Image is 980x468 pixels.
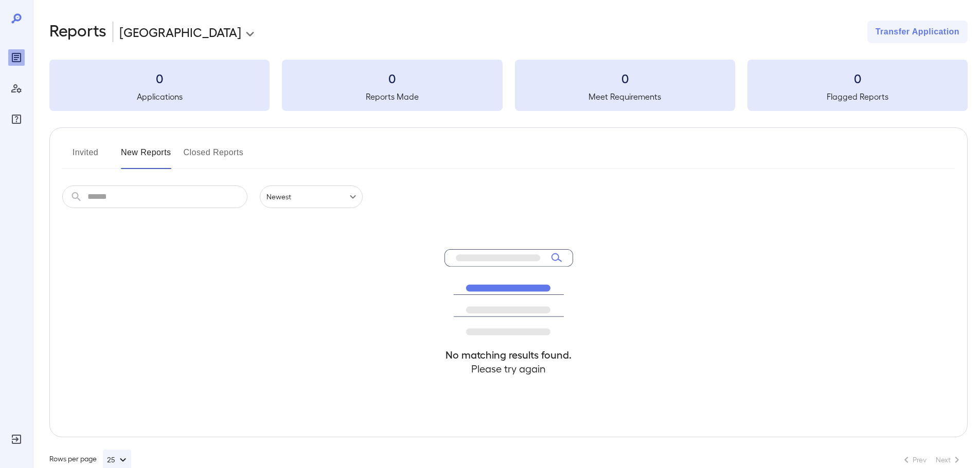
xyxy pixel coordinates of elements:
div: Manage Users [8,80,25,97]
h5: Meet Requirements [515,90,735,103]
button: New Reports [121,144,171,169]
nav: pagination navigation [896,452,968,468]
p: [GEOGRAPHIC_DATA] [119,24,241,40]
div: Newest [260,185,363,208]
button: Invited [62,144,109,169]
div: Log Out [8,431,25,447]
h2: Reports [49,21,106,43]
h5: Applications [49,90,270,103]
h3: 0 [747,70,968,86]
summary: 0Applications0Reports Made0Meet Requirements0Flagged Reports [49,60,968,111]
h3: 0 [515,70,735,86]
h3: 0 [282,70,502,86]
button: Transfer Application [867,21,968,43]
h3: 0 [49,70,270,86]
div: Reports [8,49,25,66]
div: FAQ [8,111,25,127]
h4: Please try again [444,362,573,376]
button: Closed Reports [184,144,244,169]
h5: Flagged Reports [747,90,968,103]
h5: Reports Made [282,90,502,103]
h4: No matching results found. [444,348,573,362]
